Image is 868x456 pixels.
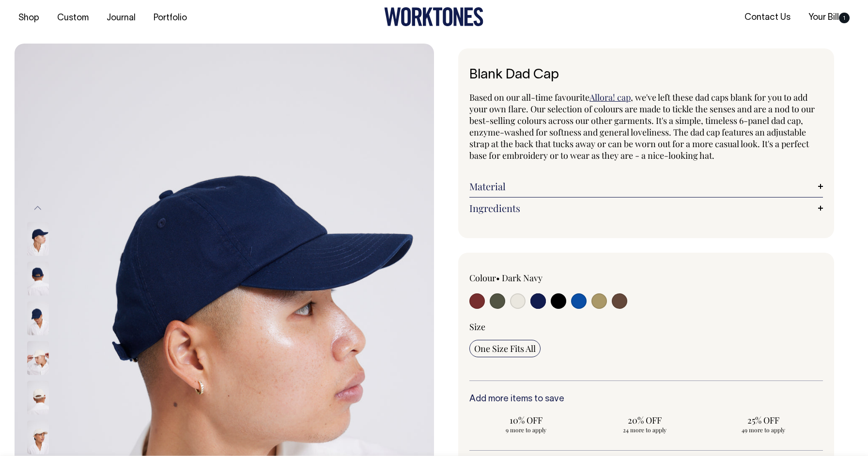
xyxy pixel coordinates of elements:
[593,426,696,434] span: 24 more to apply
[469,321,823,333] div: Size
[474,343,536,354] span: One Size Fits All
[712,414,815,426] span: 25% OFF
[469,68,823,83] h1: Blank Dad Cap
[474,426,577,434] span: 9 more to apply
[496,272,500,284] span: •
[474,414,577,426] span: 10% OFF
[741,10,794,26] a: Contact Us
[469,91,815,161] span: , we've left these dad caps blank for you to add your own flare. Our selection of colours are mad...
[15,10,43,26] a: Shop
[150,10,191,26] a: Portfolio
[27,222,49,256] img: dark-navy
[839,13,850,23] span: 1
[593,414,696,426] span: 20% OFF
[588,411,701,437] input: 20% OFF 24 more to apply
[27,261,49,295] img: dark-navy
[27,301,49,335] img: dark-navy
[589,91,631,103] a: Allora! cap
[27,341,49,375] img: natural
[469,395,823,404] h6: Add more items to save
[707,411,820,437] input: 25% OFF 49 more to apply
[469,272,611,284] div: Colour
[469,340,541,357] input: One Size Fits All
[103,10,139,26] a: Journal
[27,420,49,454] img: natural
[31,198,45,219] button: Previous
[469,91,589,103] span: Based on our all-time favourite
[53,10,93,26] a: Custom
[469,202,823,214] a: Ingredients
[805,10,853,26] a: Your Bill1
[469,181,823,192] a: Material
[27,380,49,414] img: natural
[502,272,542,284] label: Dark Navy
[712,426,815,434] span: 49 more to apply
[469,411,582,437] input: 10% OFF 9 more to apply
